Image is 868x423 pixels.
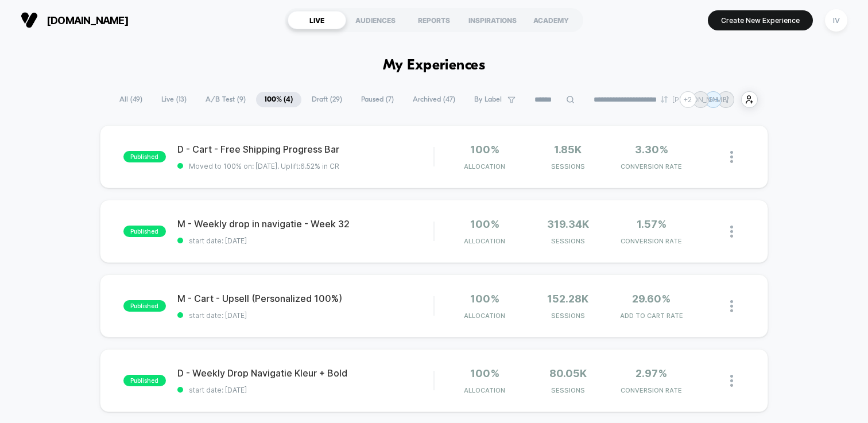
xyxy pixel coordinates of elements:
span: 319.34k [547,218,589,230]
span: 80.05k [549,367,587,379]
span: start date: [DATE] [177,236,433,245]
p: [PERSON_NAME] [672,95,728,104]
span: published [123,375,166,386]
span: M - Weekly drop in navigatie - Week 32 [177,218,433,230]
img: close [730,226,733,238]
span: start date: [DATE] [177,311,433,320]
img: end [661,96,668,103]
span: published [123,226,166,237]
span: 100% [470,293,499,305]
span: start date: [DATE] [177,386,433,394]
button: [DOMAIN_NAME] [17,11,132,29]
img: close [730,151,733,163]
span: D - Weekly Drop Navigatie Kleur + Bold [177,367,433,379]
div: REPORTS [405,11,463,29]
span: Archived ( 47 ) [404,92,464,107]
span: Sessions [529,237,607,245]
span: Live ( 13 ) [153,92,195,107]
span: Sessions [529,312,607,320]
span: All ( 49 ) [111,92,151,107]
span: Moved to 100% on: [DATE] . Uplift: 6.52% in CR [189,162,339,170]
span: Draft ( 29 ) [303,92,351,107]
span: D - Cart - Free Shipping Progress Bar [177,143,433,155]
div: IV [825,9,847,32]
span: Sessions [529,386,607,394]
span: A/B Test ( 9 ) [197,92,254,107]
span: CONVERSION RATE [613,386,690,394]
span: 29.60% [632,293,671,305]
h1: My Experiences [383,57,486,74]
span: By Label [474,95,502,104]
span: 100% [470,218,499,230]
span: 100% [470,367,499,379]
div: ACADEMY [522,11,580,29]
span: Allocation [464,237,505,245]
button: Create New Experience [708,10,813,30]
span: Allocation [464,162,505,170]
span: 1.85k [554,143,582,156]
span: Allocation [464,312,505,320]
span: [DOMAIN_NAME] [46,14,129,26]
span: CONVERSION RATE [613,162,690,170]
span: 100% [470,143,499,156]
span: ADD TO CART RATE [613,312,690,320]
div: INSPIRATIONS [463,11,522,29]
img: close [730,375,733,387]
div: + 2 [680,91,696,108]
img: close [730,300,733,312]
img: Visually logo [21,11,38,29]
span: Paused ( 7 ) [352,92,402,107]
button: IV [821,9,851,32]
span: CONVERSION RATE [613,237,690,245]
span: M - Cart - Upsell (Personalized 100%) [177,293,433,304]
span: Sessions [529,162,607,170]
div: AUDIENCES [346,11,405,29]
span: published [123,151,166,162]
span: 1.57% [637,218,666,230]
span: published [123,300,166,312]
span: 100% ( 4 ) [256,92,301,107]
span: 152.28k [547,293,588,305]
span: Allocation [464,386,505,394]
span: 2.97% [635,367,667,379]
span: 3.30% [635,143,668,156]
div: LIVE [288,11,346,29]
